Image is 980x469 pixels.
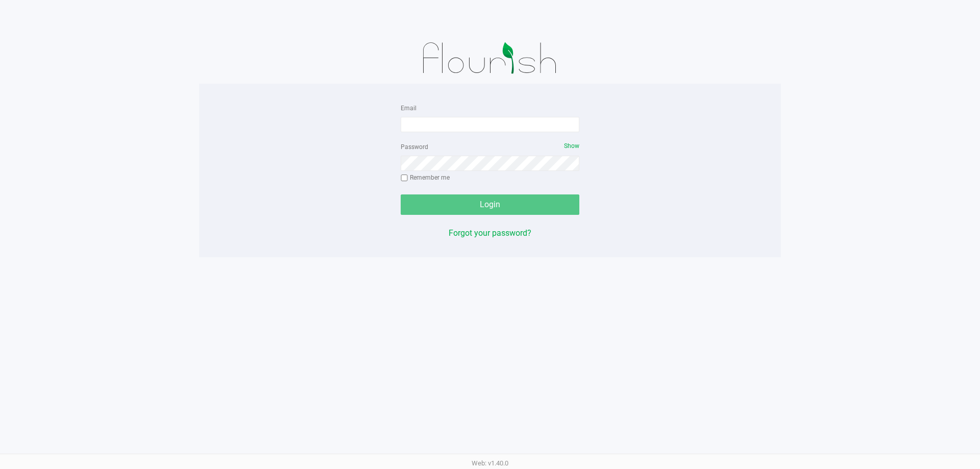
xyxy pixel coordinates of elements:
input: Remember me [401,175,408,182]
label: Password [401,142,428,152]
span: Show [564,142,579,150]
label: Email [401,104,416,113]
button: Forgot your password? [449,227,531,239]
label: Remember me [401,173,450,182]
span: Web: v1.40.0 [472,459,508,467]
